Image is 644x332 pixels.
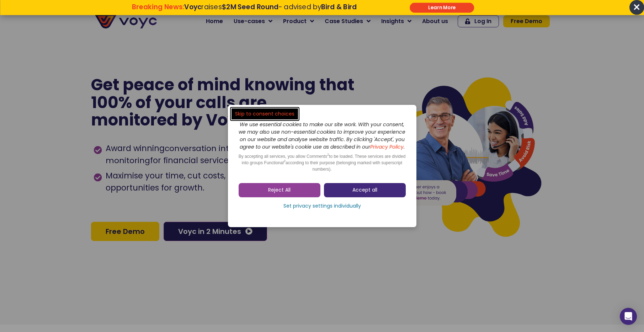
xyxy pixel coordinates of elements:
a: Privacy Policy [370,143,404,150]
span: Reject All [268,187,291,194]
a: Privacy Policy [147,148,180,155]
sup: 2 [327,153,329,156]
span: Accept all [352,187,377,194]
a: Accept all [324,183,406,197]
span: Set privacy settings individually [283,203,361,210]
span: By accepting all services, you allow Comments to be loaded. These services are divided into group... [239,154,406,172]
a: Reject All [239,183,320,197]
a: Set privacy settings individually [239,201,406,211]
sup: 2 [284,159,286,163]
a: Skip to consent choices [231,108,298,119]
span: Phone [94,28,112,37]
span: Job title [94,58,118,66]
i: We use essential cookies to make our site work. With your consent, we may also use non-essential ... [239,121,405,150]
